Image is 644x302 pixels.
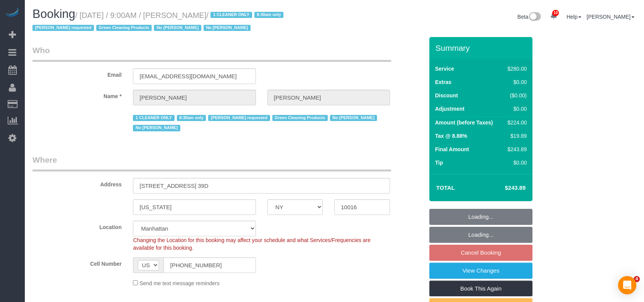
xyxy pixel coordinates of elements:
img: New interface [528,12,541,22]
div: ($0.00) [505,92,527,99]
label: Name * [27,90,127,100]
div: $0.00 [505,78,527,86]
strong: Total [436,184,455,191]
label: Discount [435,92,458,99]
a: View Changes [429,263,532,279]
span: 8:30am only [254,12,284,18]
span: No [PERSON_NAME] [154,25,201,31]
a: Help [566,14,581,20]
label: Extras [435,78,451,86]
label: Tax @ 8.88% [435,132,467,140]
span: Booking [32,7,75,21]
div: $280.00 [505,65,527,73]
input: Cell Number [163,257,256,273]
h4: $243.89 [482,185,526,191]
label: Adjustment [435,105,464,113]
img: Automaid Logo [5,8,20,18]
label: Tip [435,159,443,166]
label: Cell Number [27,257,127,268]
input: First Name [133,90,256,105]
label: Location [27,221,127,231]
small: / [DATE] / 9:00AM / [PERSON_NAME] [32,11,286,32]
label: Service [435,65,454,73]
span: 1 CLEANER ONLY [133,115,174,121]
span: 4 [634,276,640,282]
span: No [PERSON_NAME] [133,125,180,131]
a: [PERSON_NAME] [587,14,634,20]
span: Green Cleaning Products [96,25,152,31]
span: Green Cleaning Products [272,115,328,121]
span: No [PERSON_NAME] [330,115,377,121]
div: $19.89 [505,132,527,140]
input: Email [133,68,256,84]
span: 1 CLEANER ONLY [210,12,252,18]
span: [PERSON_NAME] requested [208,115,270,121]
label: Address [27,178,127,188]
span: 10 [552,10,559,16]
div: $0.00 [505,159,527,166]
h3: Summary [435,44,529,52]
legend: Who [32,45,391,62]
span: Changing the Location for this booking may affect your schedule and what Services/Frequencies are... [133,237,371,251]
div: $0.00 [505,105,527,113]
a: Beta [518,14,541,20]
span: No [PERSON_NAME] [204,25,251,31]
label: Final Amount [435,145,469,153]
label: Email [27,68,127,79]
a: Book This Again [429,281,532,297]
div: $224.00 [505,119,527,126]
input: City [133,199,256,215]
span: [PERSON_NAME] requested [32,25,94,31]
input: Zip Code [334,199,390,215]
label: Amount (before Taxes) [435,119,493,126]
span: 8:30am only [177,115,206,121]
input: Last Name [267,90,390,105]
span: Send me text message reminders [139,280,219,286]
legend: Where [32,154,391,171]
div: Open Intercom Messenger [618,276,636,294]
div: $243.89 [505,145,527,153]
a: 10 [546,8,561,24]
